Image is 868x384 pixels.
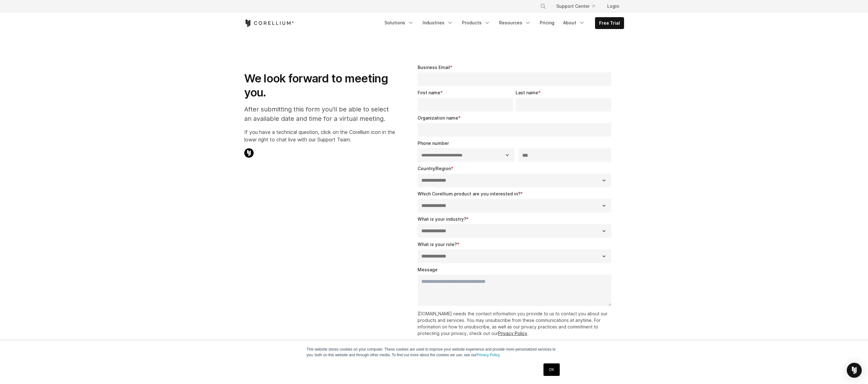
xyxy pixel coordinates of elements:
[418,191,520,196] span: Which Corellium product are you interested in?
[498,331,527,336] a: Privacy Policy
[244,148,254,158] img: Corellium Chat Icon
[307,347,562,358] p: This website stores cookies on your computer. These cookies are used to improve your website expe...
[418,90,440,95] span: First name
[244,71,395,100] h1: We look forward to meeting you.
[458,17,494,28] a: Products
[418,216,466,222] span: What is your industry?
[418,242,457,247] span: What is your role?
[847,363,862,378] div: Open Intercom Messenger
[533,1,624,12] div: Navigation Menu
[543,363,559,376] a: OK
[381,17,624,29] div: Navigation Menu
[419,17,457,28] a: Industries
[244,105,395,123] p: After submitting this form you'll be able to select an available date and time for a virtual meet...
[595,17,624,29] a: Free Trial
[559,17,589,28] a: About
[418,310,614,337] p: [DOMAIN_NAME] needs the contact information you provide to us to contact you about our products a...
[418,65,450,70] span: Business Email
[418,115,458,121] span: Organization name
[602,1,624,12] a: Login
[418,140,449,146] span: Phone number
[381,17,418,28] a: Solutions
[418,267,438,272] span: Message
[244,128,395,143] p: If you have a technical question, click on the Corellium icon in the lower right to chat live wit...
[244,19,294,27] a: Corellium Home
[495,17,535,28] a: Resources
[477,353,501,357] a: Privacy Policy.
[536,17,558,28] a: Pricing
[516,90,538,95] span: Last name
[418,166,451,171] span: Country/Region
[538,1,549,12] button: Search
[551,1,600,12] a: Support Center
